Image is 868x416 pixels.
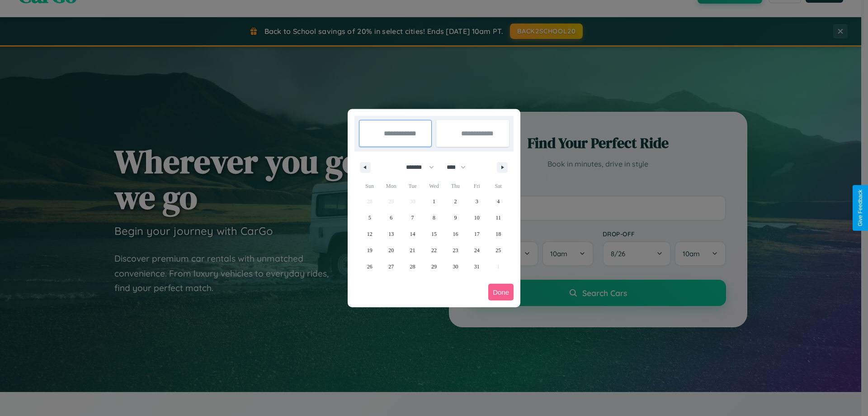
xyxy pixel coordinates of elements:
[445,226,466,242] button: 16
[402,210,423,226] button: 7
[359,210,380,226] button: 5
[380,179,401,193] span: Mon
[359,258,380,275] button: 26
[488,226,509,242] button: 18
[857,190,863,226] div: Give Feedback
[445,242,466,258] button: 23
[474,226,480,242] span: 17
[380,258,401,275] button: 27
[380,242,401,258] button: 20
[367,226,373,242] span: 12
[445,193,466,210] button: 2
[474,242,480,258] span: 24
[388,258,394,275] span: 27
[380,210,401,226] button: 6
[390,210,392,226] span: 6
[380,226,401,242] button: 13
[466,210,487,226] button: 10
[497,193,500,210] span: 4
[411,210,414,226] span: 7
[488,193,509,210] button: 4
[454,210,457,226] span: 9
[488,179,509,193] span: Sat
[410,258,415,275] span: 28
[402,226,423,242] button: 14
[474,210,480,226] span: 10
[445,210,466,226] button: 9
[388,226,394,242] span: 13
[368,210,371,226] span: 5
[359,242,380,258] button: 19
[402,258,423,275] button: 28
[359,179,380,193] span: Sun
[431,242,437,258] span: 22
[466,193,487,210] button: 3
[466,258,487,275] button: 31
[466,179,487,193] span: Fri
[476,193,478,210] span: 3
[423,242,444,258] button: 22
[410,242,415,258] span: 21
[433,210,435,226] span: 8
[445,258,466,275] button: 30
[488,210,509,226] button: 11
[453,258,458,275] span: 30
[423,258,444,275] button: 29
[423,179,444,193] span: Wed
[410,226,415,242] span: 14
[402,242,423,258] button: 21
[431,226,437,242] span: 15
[488,284,514,301] button: Done
[474,258,480,275] span: 31
[453,242,458,258] span: 23
[445,179,466,193] span: Thu
[495,226,501,242] span: 18
[466,226,487,242] button: 17
[423,193,444,210] button: 1
[488,242,509,258] button: 25
[431,258,437,275] span: 29
[423,226,444,242] button: 15
[466,242,487,258] button: 24
[367,242,373,258] span: 19
[454,193,457,210] span: 2
[388,242,394,258] span: 20
[495,242,501,258] span: 25
[433,193,435,210] span: 1
[423,210,444,226] button: 8
[495,210,501,226] span: 11
[402,179,423,193] span: Tue
[367,258,373,275] span: 26
[453,226,458,242] span: 16
[359,226,380,242] button: 12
